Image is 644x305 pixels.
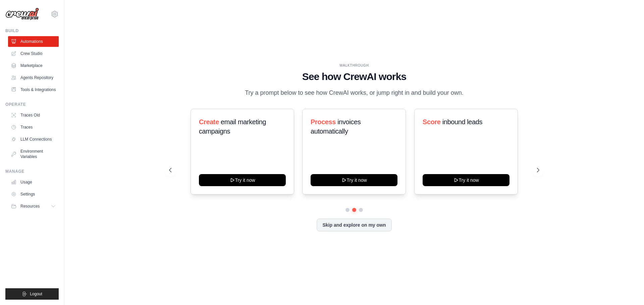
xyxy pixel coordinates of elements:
[5,28,59,33] div: Build
[169,63,539,68] div: WALKTHROUGH
[8,36,59,47] a: Automations
[8,48,59,59] a: Crew Studio
[5,8,39,20] img: Logo
[8,72,59,83] a: Agents Repository
[311,118,361,135] span: invoices automatically
[8,134,59,145] a: LLM Connections
[199,118,219,126] span: Create
[8,177,59,187] a: Usage
[8,146,59,162] a: Environment Variables
[311,174,397,186] button: Try it now
[8,122,59,133] a: Traces
[241,88,467,98] p: Try a prompt below to see how CrewAI works, or jump right in and build your own.
[8,189,59,200] a: Settings
[5,102,59,107] div: Operate
[8,60,59,71] a: Marketplace
[199,118,266,135] span: email marketing campaigns
[8,201,59,212] button: Resources
[423,118,441,126] span: Score
[442,118,482,126] span: inbound leads
[5,169,59,174] div: Manage
[8,84,59,95] a: Tools & Integrations
[317,219,391,231] button: Skip and explore on my own
[610,273,644,305] iframe: Chat Widget
[5,288,59,300] button: Logout
[199,174,286,186] button: Try it now
[311,118,336,126] span: Process
[423,174,509,186] button: Try it now
[169,71,539,83] h1: See how CrewAI works
[20,204,40,209] span: Resources
[8,110,59,121] a: Traces Old
[30,291,42,297] span: Logout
